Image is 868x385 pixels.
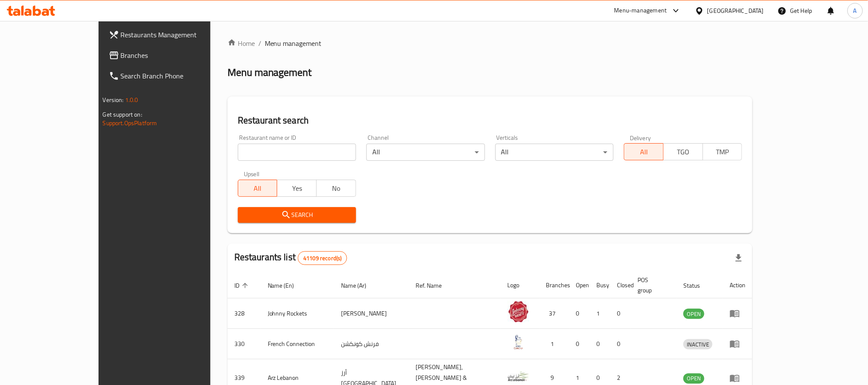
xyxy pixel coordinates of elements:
[238,114,742,127] h2: Restaurant search
[234,251,347,265] h2: Restaurants list
[261,298,335,329] td: Johnny Rockets
[638,275,667,295] span: POS group
[539,329,569,359] td: 1
[614,6,667,16] div: Menu-management
[366,144,485,161] div: All
[258,38,261,48] li: /
[103,117,157,129] a: Support.OpsPlatform
[683,373,704,383] span: OPEN
[261,329,335,359] td: French Connection
[569,298,590,329] td: 0
[508,301,529,322] img: Johnny Rockets
[723,272,752,298] th: Action
[103,94,124,105] span: Version:
[853,6,857,15] span: A
[728,248,749,268] div: Export file
[590,298,611,329] td: 1
[630,135,651,141] label: Delivery
[277,180,317,197] button: Yes
[227,38,753,48] nav: breadcrumb
[125,94,138,105] span: 1.0.0
[683,373,704,384] div: OPEN
[227,329,261,359] td: 330
[611,272,631,298] th: Closed
[624,143,664,160] button: All
[706,146,739,158] span: TMP
[103,109,142,120] span: Get support on:
[238,180,278,197] button: All
[238,144,356,161] input: Search for restaurant name or ID..
[341,280,377,291] span: Name (Ar)
[495,144,614,161] div: All
[703,143,742,160] button: TMP
[320,182,353,195] span: No
[501,272,539,298] th: Logo
[238,207,356,223] button: Search
[334,298,409,329] td: [PERSON_NAME]
[539,272,569,298] th: Branches
[707,6,764,15] div: [GEOGRAPHIC_DATA]
[121,30,236,40] span: Restaurants Management
[268,280,305,291] span: Name (En)
[683,280,711,291] span: Status
[667,146,700,158] span: TGO
[242,182,274,195] span: All
[730,308,745,319] div: Menu
[298,251,347,265] div: Total records count
[628,146,660,158] span: All
[611,329,631,359] td: 0
[416,280,453,291] span: Ref. Name
[590,272,611,298] th: Busy
[102,66,243,86] a: Search Branch Phone
[569,272,590,298] th: Open
[334,329,409,359] td: فرنش كونكشن
[245,210,349,220] span: Search
[569,329,590,359] td: 0
[539,298,569,329] td: 37
[234,280,251,291] span: ID
[281,182,313,195] span: Yes
[316,180,356,197] button: No
[121,50,236,60] span: Branches
[683,309,704,319] span: OPEN
[227,66,312,79] h2: Menu management
[590,329,611,359] td: 0
[611,298,631,329] td: 0
[683,339,712,349] div: INACTIVE
[265,38,322,48] span: Menu management
[102,24,243,45] a: Restaurants Management
[227,298,261,329] td: 328
[683,340,712,349] span: INACTIVE
[663,143,703,160] button: TGO
[508,331,529,353] img: French Connection
[730,373,745,383] div: Menu
[244,171,260,177] label: Upsell
[102,45,243,66] a: Branches
[121,71,236,81] span: Search Branch Phone
[730,339,745,349] div: Menu
[298,254,347,262] span: 41109 record(s)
